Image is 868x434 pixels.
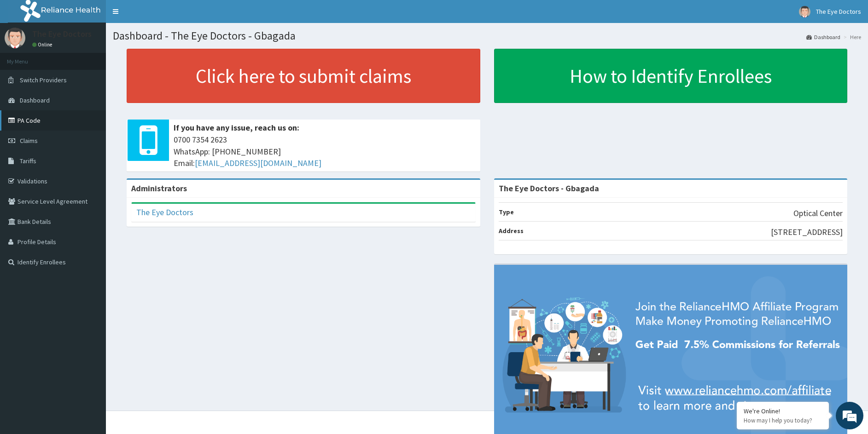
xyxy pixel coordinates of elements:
a: [EMAIL_ADDRESS][DOMAIN_NAME] [195,158,321,168]
div: Chat with us now [48,51,155,63]
p: [STREET_ADDRESS] [771,226,843,238]
a: How to Identify Enrollees [494,49,848,103]
strong: The Eye Doctors - Gbagada [499,183,599,194]
img: d_794563401_company_1708531726252_794563401 [17,46,37,69]
span: We're online! [53,116,127,209]
span: Claims [20,137,38,145]
div: We're Online! [744,407,822,415]
img: User Image [5,28,25,48]
b: If you have any issue, reach us on: [174,122,299,133]
span: Switch Providers [20,76,67,84]
span: 0700 7354 2623 WhatsApp: [PHONE_NUMBER] Email: [174,134,476,169]
a: Click here to submit claims [127,49,480,103]
a: Dashboard [806,33,840,41]
b: Type [499,208,514,216]
p: Optical Center [793,207,843,219]
div: Minimize live chat window [151,5,173,27]
span: Tariffs [20,157,36,165]
a: Online [32,41,54,48]
p: The Eye Doctors [32,30,92,38]
li: Here [841,33,861,41]
h1: Dashboard - The Eye Doctors - Gbagada [113,30,861,42]
a: The Eye Doctors [136,207,193,217]
img: User Image [799,6,810,17]
span: The Eye Doctors [816,7,861,16]
p: How may I help you today? [744,417,822,424]
span: Dashboard [20,96,50,104]
b: Address [499,227,524,235]
textarea: Type your message and hit 'Enter' [5,251,175,283]
b: Administrators [131,183,187,194]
